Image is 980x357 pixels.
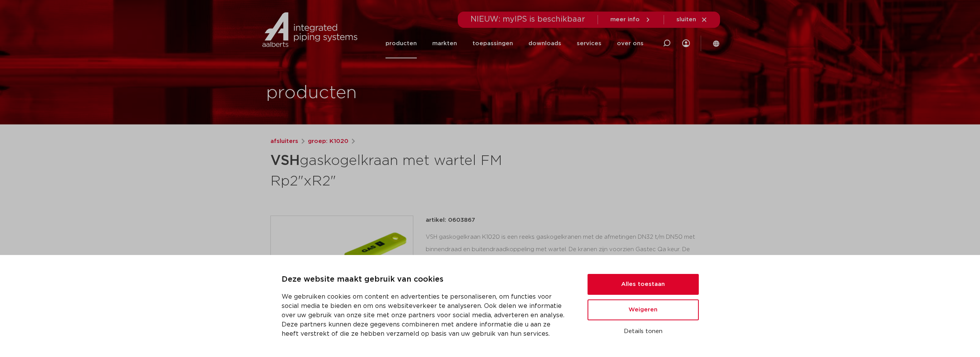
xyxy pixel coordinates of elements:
a: markten [432,29,457,58]
a: sluiten [676,16,708,23]
p: We gebruiken cookies om content en advertenties te personaliseren, om functies voor social media ... [282,292,569,338]
a: producten [386,29,417,58]
button: Alles toestaan [588,274,699,295]
a: groep: K1020 [308,137,348,146]
a: over ons [617,29,644,58]
p: Deze website maakt gebruik van cookies [282,274,569,286]
a: meer info [610,16,651,23]
a: services [577,29,601,58]
span: meer info [610,17,640,22]
button: Weigeren [588,299,699,320]
a: toepassingen [472,29,513,58]
nav: Menu [386,29,644,58]
a: downloads [528,29,561,58]
a: afsluiters [270,137,298,146]
span: sluiten [676,17,696,22]
span: NIEUW: myIPS is beschikbaar [470,15,585,23]
button: Details tonen [588,325,699,338]
p: artikel: 0603867 [426,216,475,225]
h1: gaskogelkraan met wartel FM Rp2"xR2" [270,149,560,191]
strong: VSH [270,154,300,168]
h1: producten [266,81,357,105]
div: VSH gaskogelkraan K1020 is een reeks gaskogelkranen met de afmetingen DN32 t/m DN50 met binnendra... [426,231,710,292]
